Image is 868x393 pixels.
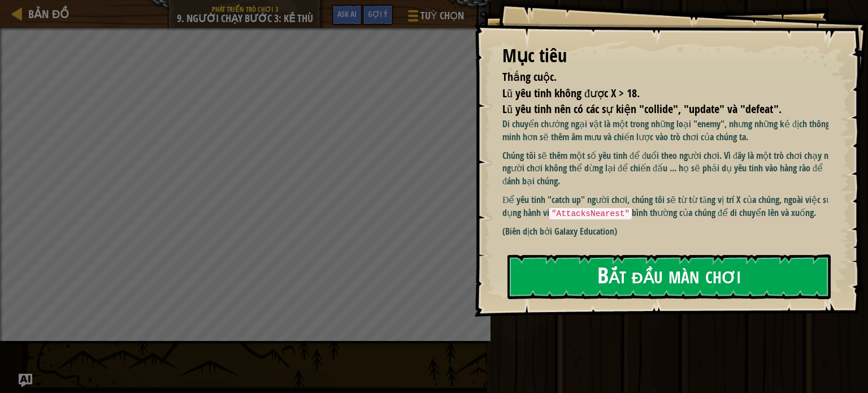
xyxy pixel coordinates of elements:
[23,6,69,21] a: Bản đồ
[502,118,837,144] p: Di chuyển chướng ngại vật là một trong những loại "enemy", nhưng những kẻ địch thông minh hơn sẽ ...
[502,85,640,101] span: Lũ yêu tinh không được X > 18.
[502,225,837,238] p: (Biên dịch bởi Galaxy Education)
[502,193,837,219] p: Để yêu tinh "catch up" người chơi, chúng tôi sẽ từ từ tăng vị trí X của chúng, ngoài việc sử dụng...
[488,85,826,102] li: Lũ yêu tinh không được X > 18.
[399,5,471,31] button: Tuỳ chọn
[488,69,826,85] li: Thắng cuộc.
[19,374,32,387] button: Ask AI
[332,5,362,25] button: Ask AI
[337,8,357,19] span: Ask AI
[549,208,632,219] code: "AttacksNearest"
[28,6,69,21] span: Bản đồ
[502,69,557,84] span: Thắng cuộc.
[502,101,782,116] span: Lũ yêu tinh nên có các sự kiện "collide", "update" và "defeat".
[420,8,464,23] span: Tuỳ chọn
[488,101,826,118] li: Lũ yêu tinh nên có các sự kiện "collide", "update" và "defeat".
[502,43,828,69] div: Mục tiêu
[502,149,837,188] p: Chúng tôi sẽ thêm một số yêu tinh để đuổi theo người chơi. Vì đây là một trò chơi chạy nên người ...
[368,8,388,19] span: Gợi ý
[507,254,831,299] button: Bắt đầu màn chơi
